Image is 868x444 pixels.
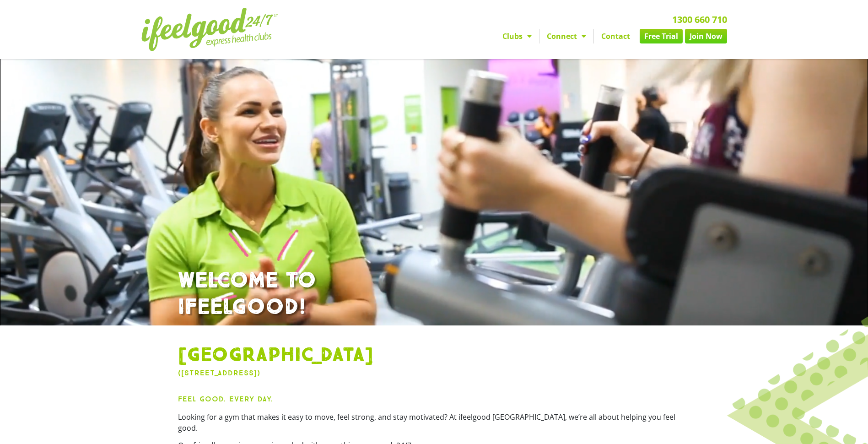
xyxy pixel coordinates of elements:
[178,395,273,403] strong: Feel Good. Every Day.
[685,29,727,43] a: Join Now
[178,412,690,433] p: Looking for a gym that makes it easy to move, feel strong, and stay motivated? At ifeelgood [GEOG...
[178,368,260,377] a: ([STREET_ADDRESS])
[672,13,727,26] a: 1300 660 710
[350,29,727,43] nav: Menu
[640,29,683,43] a: Free Trial
[178,344,690,368] h1: [GEOGRAPHIC_DATA]
[495,29,539,43] a: Clubs
[178,268,690,320] h1: WELCOME TO IFEELGOOD!
[594,29,637,43] a: Contact
[539,29,593,43] a: Connect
